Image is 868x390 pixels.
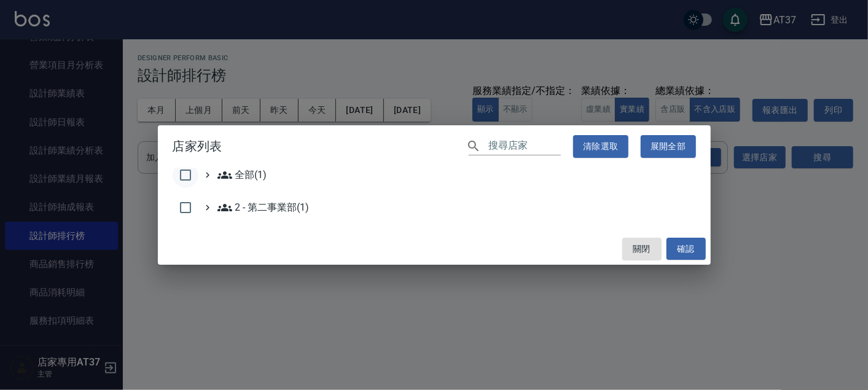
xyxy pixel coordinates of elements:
button: 確認 [667,238,706,260]
button: 清除選取 [573,135,628,158]
input: 搜尋店家 [488,138,561,155]
h2: 店家列表 [158,125,711,168]
span: 全部(1) [217,168,267,182]
span: 2 - 第二事業部(1) [217,200,309,215]
button: 展開全部 [641,135,696,158]
button: 關閉 [622,238,662,260]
